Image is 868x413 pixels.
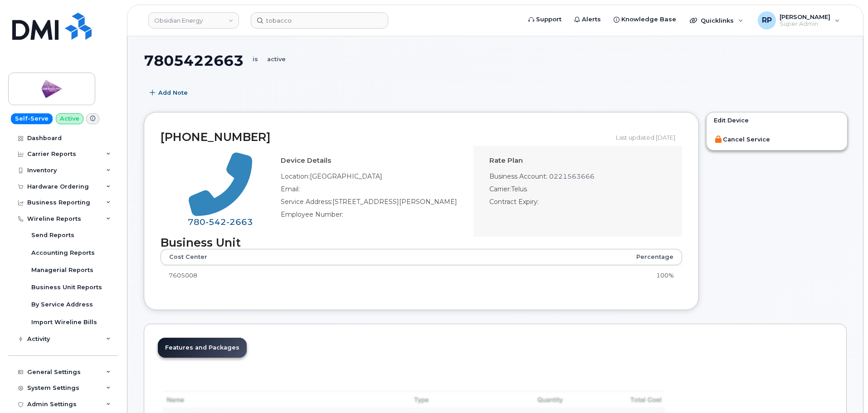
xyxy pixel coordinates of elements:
[489,185,675,197] li: Carrier:
[281,210,467,223] li: Employee Number:
[310,172,382,180] span: [GEOGRAPHIC_DATA]
[281,172,467,185] li: Location:
[161,249,424,265] th: Cost Center
[616,134,675,141] span: Last updated [DATE]
[489,157,675,165] h4: Rate Plan
[161,237,682,249] h2: Business Unit
[281,185,467,197] li: Email:
[144,53,847,68] h1: 7805422663
[332,198,457,206] span: [STREET_ADDRESS][PERSON_NAME]
[489,172,675,185] li: Business Account:
[489,197,675,210] li: Contract Expiry:
[144,85,195,101] button: Add Note
[707,112,847,129] a: Edit Device
[424,265,682,285] td: 100%
[267,57,286,63] small: active
[188,217,253,227] span: 780
[281,197,467,210] li: Service Address:
[707,131,847,148] a: Cancel Service
[205,217,226,227] span: 542
[511,185,527,193] span: Telus
[253,57,258,63] small: is
[158,88,188,97] span: Add Note
[161,131,611,144] h2: [PHONE_NUMBER]
[424,249,682,265] th: Percentage
[281,157,467,165] h4: Device Details
[158,338,247,358] a: Features and Packages
[161,265,424,285] td: 7605008
[549,172,595,180] a: 0221563666
[226,217,253,227] span: 2663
